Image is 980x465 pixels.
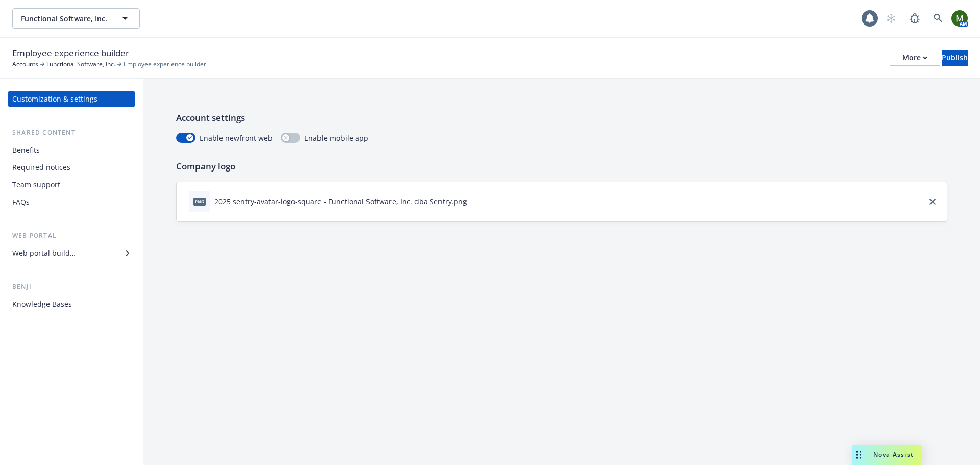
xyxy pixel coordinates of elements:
[942,50,968,66] button: Publish
[942,50,968,65] div: Publish
[200,133,273,143] span: Enable newfront web
[12,159,70,176] div: Required notices
[193,198,206,205] span: png
[902,50,927,65] div: More
[471,196,479,207] button: download file
[12,194,30,210] div: FAQs
[8,296,135,312] a: Knowledge Bases
[8,245,135,261] a: Web portal builder
[176,160,947,173] p: Company logo
[8,194,135,210] a: FAQs
[8,177,135,193] a: Team support
[8,231,135,241] div: Web portal
[304,133,369,143] span: Enable mobile app
[12,60,38,69] a: Accounts
[8,142,135,158] a: Benefits
[873,450,914,459] span: Nova Assist
[21,13,109,24] span: Functional Software, Inc.
[904,8,925,29] a: Report a Bug
[12,296,72,312] div: Knowledge Bases
[852,445,865,465] div: Drag to move
[12,142,40,158] div: Benefits
[12,8,140,29] button: Functional Software, Inc.
[926,195,939,208] a: close
[951,10,968,27] img: photo
[890,50,940,66] button: More
[12,46,129,60] span: Employee experience builder
[8,128,135,138] div: Shared content
[8,159,135,176] a: Required notices
[852,445,922,465] button: Nova Assist
[214,196,467,207] div: 2025 sentry-avatar-logo-square - Functional Software, Inc. dba Sentry.png
[928,8,948,29] a: Search
[881,8,901,29] a: Start snowing
[176,111,947,125] p: Account settings
[8,282,135,292] div: Benji
[12,91,97,107] div: Customization & settings
[46,60,115,69] a: Functional Software, Inc.
[8,91,135,107] a: Customization & settings
[12,177,60,193] div: Team support
[12,245,76,261] div: Web portal builder
[124,60,206,69] span: Employee experience builder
